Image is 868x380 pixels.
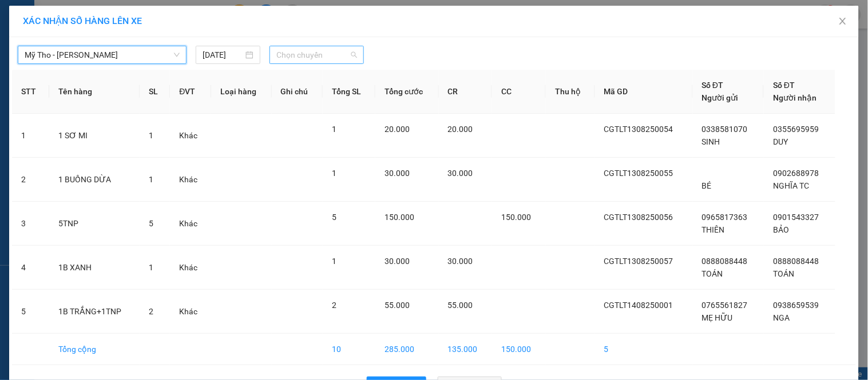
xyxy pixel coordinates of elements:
[12,114,49,158] td: 1
[385,257,410,266] span: 30.000
[702,313,733,322] span: MẸ HỮU
[773,181,809,190] span: NGHĨA TC
[170,114,211,158] td: Khác
[53,54,208,74] text: CGTLT1308250057
[439,334,493,365] td: 135.000
[203,49,243,61] input: 13/08/2025
[170,158,211,202] td: Khác
[170,202,211,246] td: Khác
[332,213,336,222] span: 5
[702,225,725,234] span: THIÊN
[702,213,748,222] span: 0965817363
[773,313,790,322] span: NGA
[49,158,140,202] td: 1 BUỒNG DỪA
[149,307,153,316] span: 2
[838,17,847,26] span: close
[12,290,49,334] td: 5
[702,181,712,190] span: BÉ
[448,301,473,310] span: 55.000
[702,81,724,90] span: Số ĐT
[149,263,153,272] span: 1
[170,290,211,334] td: Khác
[448,169,473,178] span: 30.000
[773,269,794,278] span: TOÁN
[23,15,142,26] span: XÁC NHẬN SỐ HÀNG LÊN XE
[375,334,438,365] td: 285.000
[604,301,673,310] span: CGTLT1408250001
[702,257,748,266] span: 0888088448
[604,125,673,134] span: CGTLT1308250054
[492,70,546,114] th: CC
[604,257,673,266] span: CGTLT1308250057
[25,46,180,63] span: Mỹ Tho - Hồ Chí Minh
[332,257,336,266] span: 1
[773,213,819,222] span: 0901543327
[773,169,819,178] span: 0902688978
[385,301,410,310] span: 55.000
[702,137,720,146] span: SINH
[276,46,357,63] span: Chọn chuyến
[211,70,272,114] th: Loại hàng
[702,269,723,278] span: TOÁN
[323,334,376,365] td: 10
[773,93,817,102] span: Người nhận
[6,82,255,112] div: Chợ Gạo
[385,169,410,178] span: 30.000
[49,290,140,334] td: 1B TRẮNG+1TNP
[385,125,410,134] span: 20.000
[49,70,140,114] th: Tên hàng
[332,301,336,310] span: 2
[170,70,211,114] th: ĐVT
[773,225,789,234] span: BẢO
[149,219,153,228] span: 5
[773,301,819,310] span: 0938659539
[604,169,673,178] span: CGTLT1308250055
[702,301,748,310] span: 0765561827
[12,246,49,290] td: 4
[501,213,531,222] span: 150.000
[375,70,438,114] th: Tổng cước
[595,334,693,365] td: 5
[49,334,140,365] td: Tổng cộng
[773,125,819,134] span: 0355695959
[49,246,140,290] td: 1B XANH
[149,175,153,184] span: 1
[12,70,49,114] th: STT
[773,137,788,146] span: DUY
[170,246,211,290] td: Khác
[773,81,795,90] span: Số ĐT
[439,70,493,114] th: CR
[595,70,693,114] th: Mã GD
[12,202,49,246] td: 3
[385,213,414,222] span: 150.000
[492,334,546,365] td: 150.000
[448,125,473,134] span: 20.000
[49,114,140,158] td: 1 SƠ MI
[448,257,473,266] span: 30.000
[702,93,739,102] span: Người gửi
[702,125,748,134] span: 0338581070
[49,202,140,246] td: 5TNP
[546,70,595,114] th: Thu hộ
[827,6,859,38] button: Close
[773,257,819,266] span: 0888088448
[140,70,171,114] th: SL
[149,131,153,140] span: 1
[12,158,49,202] td: 2
[604,213,673,222] span: CGTLT1308250056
